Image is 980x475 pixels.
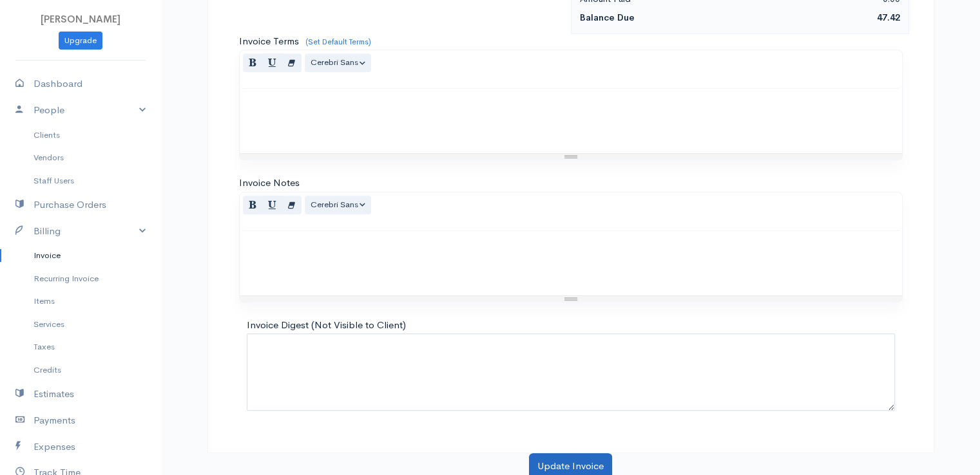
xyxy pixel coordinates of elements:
button: Bold (CTRL+B) [243,196,263,214]
button: Bold (CTRL+B) [243,53,263,72]
a: (Set Default Terms) [305,37,371,47]
button: Underline (CTRL+U) [262,53,282,72]
label: Invoice Digest (Not Visible to Client) [247,318,406,333]
span: Cerebri Sans [311,57,358,68]
div: Resize [240,154,902,160]
span: [PERSON_NAME] [41,13,120,25]
button: Font Family [305,53,372,72]
button: Underline (CTRL+U) [262,196,282,214]
label: Invoice Notes [239,176,300,191]
button: Remove Font Style (CTRL+\) [282,53,302,72]
button: Font Family [305,196,372,214]
span: Cerebri Sans [311,199,358,210]
label: Invoice Terms [239,34,299,49]
span: 47.42 [877,12,900,23]
button: Remove Font Style (CTRL+\) [282,196,302,214]
strong: Balance Due [580,12,635,23]
a: Upgrade [59,32,102,50]
div: Resize [240,296,902,302]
